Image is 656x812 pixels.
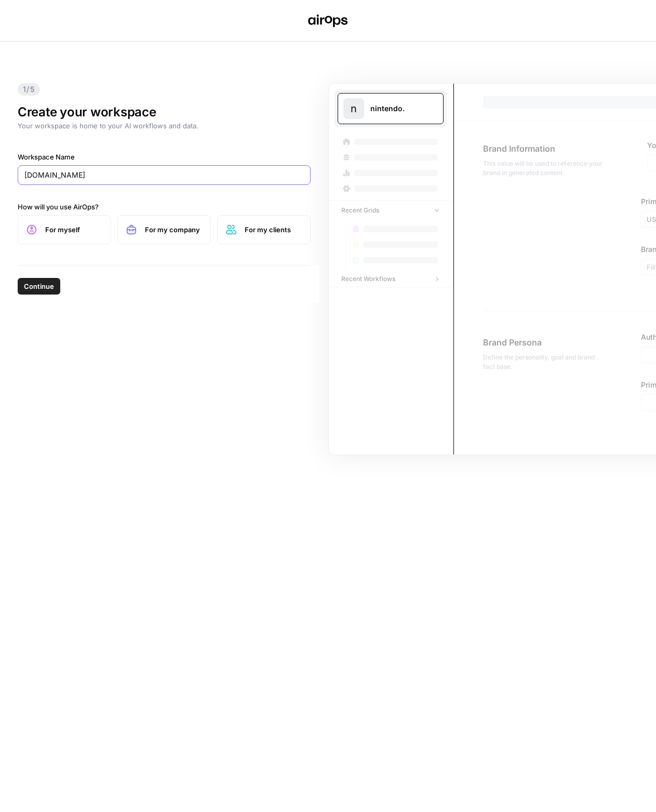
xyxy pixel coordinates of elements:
span: n [351,101,357,116]
span: For my clients [245,224,302,235]
span: Continue [24,281,54,291]
label: Workspace Name [18,152,311,162]
p: Your workspace is home to your AI workflows and data. [18,121,311,131]
h1: Create your workspace [18,104,311,121]
button: Continue [18,278,60,295]
span: 1/5 [18,83,40,96]
span: For myself [45,224,102,235]
input: SpaceOps [24,170,304,180]
span: For my company [145,224,202,235]
label: How will you use AirOps? [18,202,311,212]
